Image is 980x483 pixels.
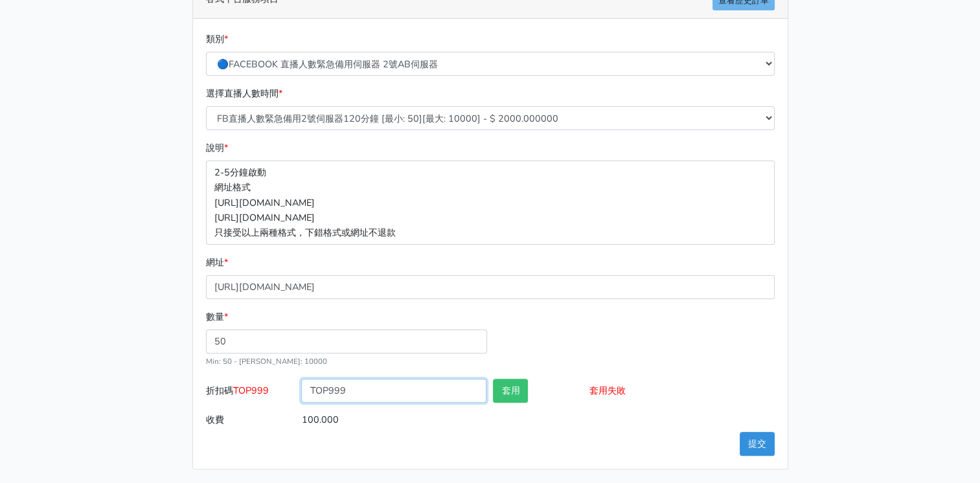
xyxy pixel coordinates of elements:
label: 數量 [206,309,228,324]
label: 說明 [206,140,228,155]
label: 折扣碼 [203,379,299,408]
label: 選擇直播人數時間 [206,86,282,101]
label: 類別 [206,32,228,47]
button: 提交 [740,432,775,456]
input: 這邊填入網址 [206,275,775,299]
small: Min: 50 - [PERSON_NAME]: 10000 [206,356,327,366]
button: 套用 [493,379,528,403]
p: 2-5分鐘啟動 網址格式 [URL][DOMAIN_NAME] [URL][DOMAIN_NAME] 只接受以上兩種格式，下錯格式或網址不退款 [206,161,775,244]
label: 收費 [203,408,299,432]
span: TOP999 [233,384,269,397]
label: 網址 [206,255,228,270]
